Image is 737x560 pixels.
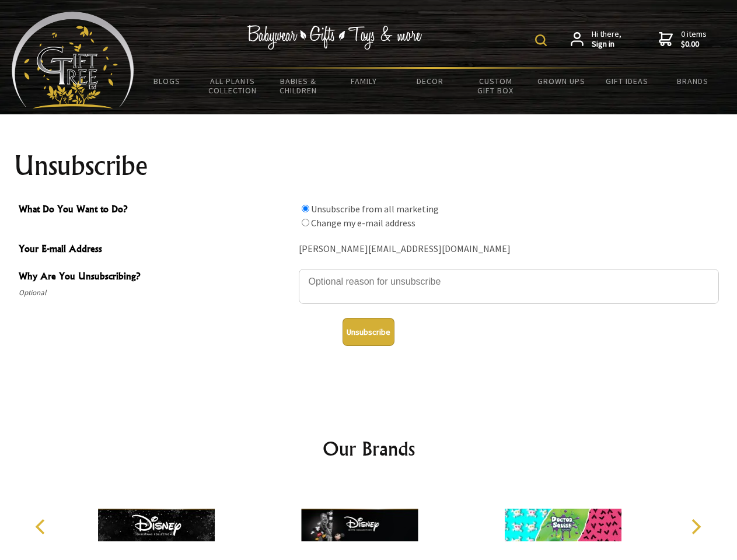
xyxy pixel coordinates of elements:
[463,69,529,103] a: Custom Gift Box
[247,25,422,50] img: Babywear - Gifts - Toys & more
[200,69,266,103] a: All Plants Collection
[19,286,293,300] span: Optional
[660,69,726,93] a: Brands
[19,269,293,286] span: Why Are You Unsubscribing?
[12,12,134,108] img: Babyware - Gifts - Toys and more...
[19,202,293,219] span: What Do You Want to Do?
[19,242,293,258] span: Your E-mail Address
[29,514,55,540] button: Previous
[311,203,439,215] label: Unsubscribe from all marketing
[14,152,724,180] h1: Unsubscribe
[299,269,719,304] textarea: Why Are You Unsubscribing?
[681,39,707,50] strong: $0.00
[302,205,309,212] input: What Do You Want to Do?
[266,69,331,103] a: Babies & Children
[299,240,719,258] div: [PERSON_NAME][EMAIL_ADDRESS][DOMAIN_NAME]
[331,69,397,93] a: Family
[311,217,415,229] label: Change my e-mail address
[397,69,463,93] a: Decor
[571,29,621,50] a: Hi there,Sign in
[683,514,708,540] button: Next
[594,69,660,93] a: Gift Ideas
[659,29,707,50] a: 0 items$0.00
[535,34,547,46] img: product search
[343,318,394,346] button: Unsubscribe
[23,435,714,463] h2: Our Brands
[592,39,621,50] strong: Sign in
[134,69,200,93] a: BLOGS
[681,29,707,50] span: 0 items
[592,29,621,50] span: Hi there,
[302,219,309,226] input: What Do You Want to Do?
[528,69,594,93] a: Grown Ups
